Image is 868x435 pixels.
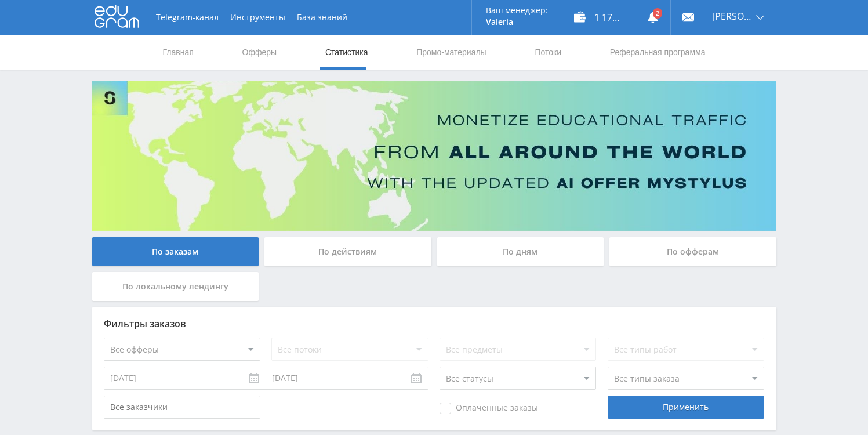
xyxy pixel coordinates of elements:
[486,6,548,15] p: Ваш менеджер:
[104,318,765,329] div: Фильтры заказов
[104,396,260,419] input: Все заказчики
[440,403,538,414] span: Оплаченные заказы
[608,396,764,419] div: Применить
[486,17,548,27] p: Valeria
[92,237,259,266] div: По заказам
[241,35,278,70] a: Офферы
[712,12,753,21] span: [PERSON_NAME]
[609,35,707,70] a: Реферальная программа
[609,237,776,266] div: По офферам
[533,35,562,70] a: Потоки
[264,237,431,266] div: По действиям
[415,35,487,70] a: Промо-материалы
[92,81,776,231] img: Banner
[162,35,195,70] a: Главная
[324,35,369,70] a: Статистика
[437,237,604,266] div: По дням
[92,272,259,301] div: По локальному лендингу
